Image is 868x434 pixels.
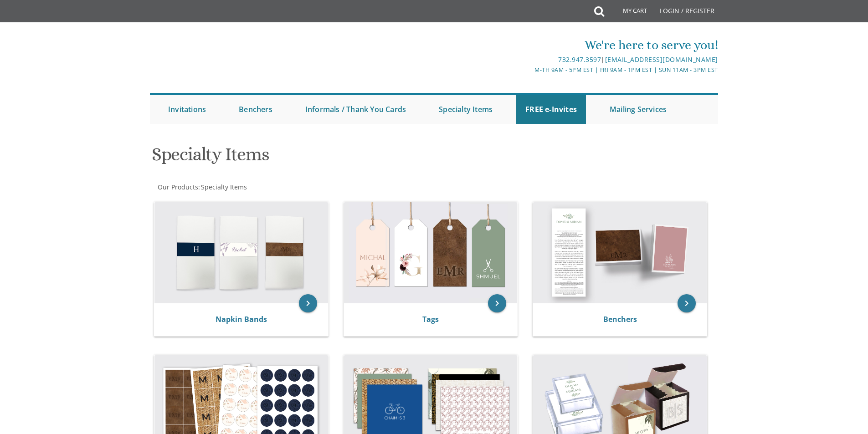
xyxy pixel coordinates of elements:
[340,54,718,65] div: |
[150,183,434,192] div: :
[340,36,718,54] div: We're here to serve you!
[230,95,282,124] a: Benchers
[296,95,415,124] a: Informals / Thank You Cards
[603,1,653,24] a: My Cart
[488,294,506,312] a: keyboard_arrow_right
[516,95,586,124] a: FREE e-Invites
[152,144,524,171] h1: Specialty Items
[678,294,696,312] a: keyboard_arrow_right
[601,95,676,124] a: Mailing Services
[154,202,328,303] img: Napkin Bands
[201,183,247,191] span: Specialty Items
[558,55,601,64] a: 732.947.3597
[344,202,518,303] img: Tags
[159,95,215,124] a: Invitations
[422,314,439,324] a: Tags
[603,314,637,324] a: Benchers
[533,202,707,303] img: Benchers
[157,183,198,191] a: Our Products
[299,294,317,312] a: keyboard_arrow_right
[200,183,247,191] a: Specialty Items
[430,95,502,124] a: Specialty Items
[340,65,718,75] div: M-Th 9am - 5pm EST | Fri 9am - 1pm EST | Sun 11am - 3pm EST
[216,314,267,324] a: Napkin Bands
[605,55,718,64] a: [EMAIL_ADDRESS][DOMAIN_NAME]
